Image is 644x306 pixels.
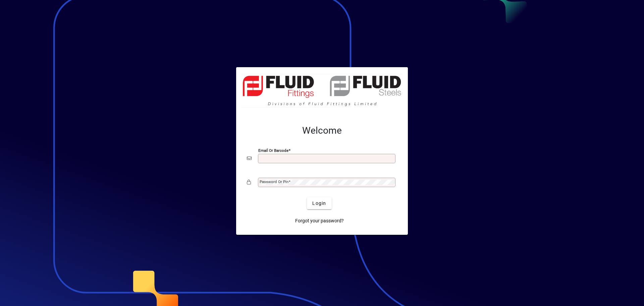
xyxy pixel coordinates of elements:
span: Forgot your password? [295,217,344,224]
mat-label: Password or Pin [260,179,288,184]
button: Login [307,197,331,209]
h2: Welcome [247,125,397,136]
a: Forgot your password? [292,215,346,227]
mat-label: Email or Barcode [258,148,288,153]
span: Login [312,200,326,207]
